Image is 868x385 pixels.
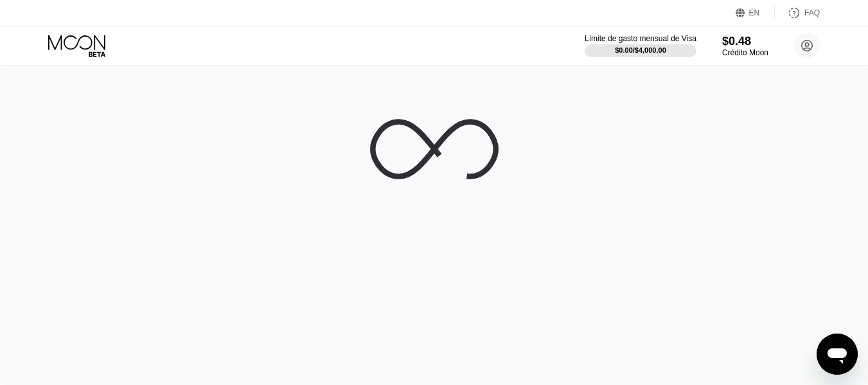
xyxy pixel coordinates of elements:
div: Límite de gasto mensual de Visa [585,34,696,43]
iframe: Botón para iniciar la ventana de mensajería [817,334,858,375]
div: EN [749,8,760,17]
div: $0.00 / $4,000.00 [615,46,666,54]
div: FAQ [775,6,820,19]
div: EN [736,6,775,19]
div: $0.48 [722,35,768,48]
div: Crédito Moon [722,48,768,57]
div: Límite de gasto mensual de Visa$0.00/$4,000.00 [585,34,696,57]
div: FAQ [804,8,820,17]
div: $0.48Crédito Moon [722,35,768,57]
